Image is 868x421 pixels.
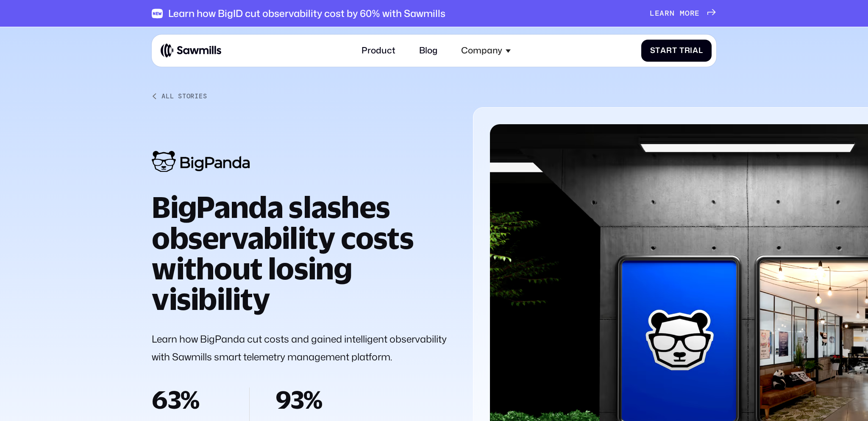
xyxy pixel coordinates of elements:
span: i [690,46,693,56]
span: t [672,46,677,56]
span: e [695,9,700,18]
div: All Stories [161,92,207,100]
h2: 93% [275,388,364,412]
span: e [655,9,660,18]
a: Product [355,39,402,62]
span: n [670,9,675,18]
span: S [650,46,656,56]
span: L [650,9,655,18]
span: T [679,46,684,56]
span: a [660,46,666,56]
span: r [690,9,695,18]
h2: 63% [152,388,223,412]
div: Company [461,45,502,56]
span: a [693,46,698,56]
span: o [685,9,690,18]
span: r [684,46,690,56]
a: StartTrial [641,39,712,61]
span: r [666,46,672,56]
span: l [698,46,703,56]
a: Blog [413,39,444,62]
span: a [659,9,665,18]
span: m [680,9,685,18]
a: All Stories [152,92,452,100]
p: Learn how BigPanda cut costs and gained intelligent observability with Sawmills smart telemetry m... [152,330,452,365]
span: r [665,9,670,18]
div: Company [455,39,517,62]
div: Learn how BigID cut observability cost by 60% with Sawmills [168,8,445,20]
span: t [655,46,660,56]
h1: BigPanda slashes observability costs without losing visibility [152,192,452,314]
a: Learnmore [650,9,716,18]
